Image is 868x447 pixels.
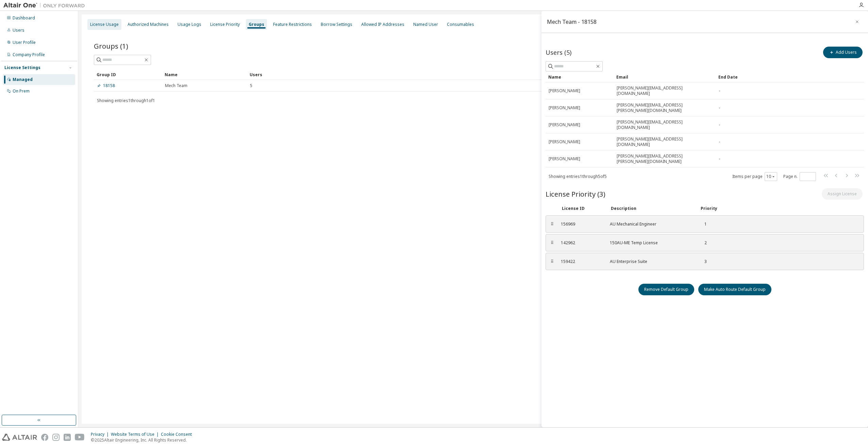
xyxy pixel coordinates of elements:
img: facebook.svg [41,434,48,441]
div: Managed [13,77,33,82]
span: Users (5) [546,48,571,56]
div: License ID [562,206,603,211]
span: - [719,105,720,111]
div: License Settings [4,65,40,70]
a: 18158 [97,83,115,88]
div: AU Enterprise Suite [610,259,691,264]
div: Mech Team - 18158 [547,19,597,24]
span: Items per page [732,172,777,181]
div: 150AU-ME Temp License [610,240,691,246]
p: © 2025 Altair Engineering, Inc. All Rights Reserved. [91,437,196,443]
span: - [719,156,720,162]
div: Group ID [97,69,159,80]
img: altair_logo.svg [2,434,37,441]
span: Groups (1) [94,41,128,51]
div: Company Profile [13,52,45,57]
div: 142962 [561,240,602,246]
span: Mech Team [165,83,187,88]
div: Users [13,28,24,33]
span: 5 [250,83,252,88]
img: linkedin.svg [64,434,71,441]
div: End Date [718,71,845,82]
div: Name [548,71,611,82]
span: [PERSON_NAME][EMAIL_ADDRESS][DOMAIN_NAME] [617,136,713,147]
button: Add Users [823,47,863,58]
div: Privacy [91,432,111,437]
span: [PERSON_NAME][EMAIL_ADDRESS][PERSON_NAME][DOMAIN_NAME] [617,153,713,164]
div: Feature Restrictions [273,22,312,27]
span: [PERSON_NAME][EMAIL_ADDRESS][DOMAIN_NAME] [617,85,713,96]
div: Allowed IP Addresses [361,22,404,27]
div: ⠿ [550,221,554,227]
div: AU Mechanical Engineer [610,221,691,227]
span: License Priority (3) [546,189,605,199]
div: 2 [700,240,707,246]
span: Showing entries 1 through 1 of 1 [97,98,155,103]
div: Priority [701,206,717,211]
span: [PERSON_NAME][EMAIL_ADDRESS][DOMAIN_NAME] [617,119,713,130]
button: Make Auto Route Default Group [698,284,771,295]
img: youtube.svg [75,434,85,441]
span: Showing entries 1 through 5 of 5 [549,173,607,179]
div: Named User [413,22,438,27]
img: instagram.svg [52,434,60,441]
div: 3 [700,259,707,264]
div: Groups [249,22,264,27]
div: License Usage [90,22,119,27]
div: Dashboard [13,15,35,21]
div: Email [616,71,713,82]
span: - [719,139,720,145]
div: Consumables [447,22,474,27]
span: - [719,88,720,94]
div: ⠿ [550,240,554,246]
button: Remove Default Group [638,284,694,295]
div: Description [611,206,692,211]
span: Page n. [783,172,816,181]
div: 1 [700,221,707,227]
div: Cookie Consent [161,432,196,437]
div: 159422 [561,259,602,264]
div: On Prem [13,88,30,94]
span: [PERSON_NAME] [549,122,580,128]
span: - [719,122,720,128]
div: License Priority [210,22,240,27]
div: Usage Logs [178,22,201,27]
div: Website Terms of Use [111,432,161,437]
button: Assign License [822,188,863,200]
span: [PERSON_NAME] [549,105,580,111]
div: User Profile [13,40,36,45]
span: [PERSON_NAME] [549,156,580,162]
div: ⠿ [550,259,554,264]
div: Name [165,69,244,80]
img: Altair One [3,2,88,9]
div: Users [250,69,833,80]
span: [PERSON_NAME] [549,139,580,145]
span: [PERSON_NAME][EMAIL_ADDRESS][PERSON_NAME][DOMAIN_NAME] [617,102,713,113]
span: [PERSON_NAME] [549,88,580,94]
div: Authorized Machines [128,22,169,27]
div: 156969 [561,221,602,227]
div: Borrow Settings [321,22,352,27]
button: 10 [766,174,775,179]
